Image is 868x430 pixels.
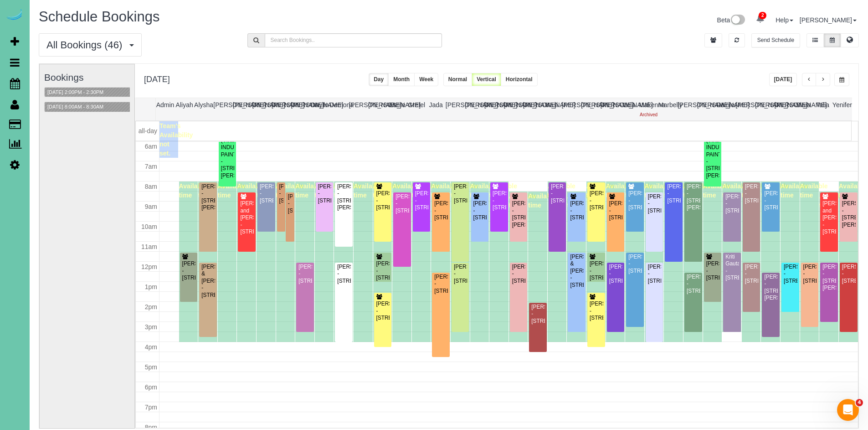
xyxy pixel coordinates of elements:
th: [PERSON_NAME] [775,98,794,120]
div: [PERSON_NAME] - [STREET_ADDRESS] [745,183,759,204]
th: Demona [329,98,349,120]
a: Beta [717,16,745,24]
span: 2 [759,12,766,19]
span: Available time [179,182,207,199]
span: Available time [703,182,731,199]
div: [PERSON_NAME] - [STREET_ADDRESS] [628,254,642,275]
a: Help [776,16,793,24]
button: Month [388,73,415,86]
span: Available time [257,182,284,199]
div: [PERSON_NAME] - [STREET_ADDRESS] [628,190,642,211]
div: [PERSON_NAME] - [STREET_ADDRESS] [609,200,623,221]
th: [PERSON_NAME] [272,98,291,120]
div: [PERSON_NAME] - [STREET_ADDRESS] [647,193,662,214]
div: [PERSON_NAME] - [STREET_ADDRESS] [686,274,700,295]
th: [PERSON_NAME] [523,98,542,120]
th: Reinier [716,98,735,120]
div: [PERSON_NAME] - [STREET_ADDRESS] [609,264,623,285]
div: [PERSON_NAME] - [STREET_ADDRESS] [376,260,390,281]
div: [PERSON_NAME] - [STREET_ADDRESS] [492,190,506,211]
div: [PERSON_NAME] - [STREET_ADDRESS] [842,264,856,285]
span: Available time [392,182,420,199]
div: [PERSON_NAME] - [STREET_ADDRESS][PERSON_NAME] [842,200,856,228]
div: [PERSON_NAME] - [STREET_ADDRESS] [647,264,662,285]
span: Available time [373,182,401,199]
input: Search Bookings.. [265,33,442,47]
div: [PERSON_NAME] - [STREET_ADDRESS] [589,190,603,211]
th: [PERSON_NAME] [252,98,271,120]
span: Available time [800,182,828,199]
span: Available time [237,182,265,199]
div: [PERSON_NAME] & [PERSON_NAME] - [STREET_ADDRESS] [570,254,584,289]
div: [PERSON_NAME] - [STREET_ADDRESS] [376,190,390,211]
div: [PERSON_NAME] - [STREET_ADDRESS] [803,264,817,285]
div: [PERSON_NAME] - [STREET_ADDRESS][PERSON_NAME] [686,183,700,212]
div: Kriti Gautama - [STREET_ADDRESS] [725,254,739,282]
th: Aliyah [175,98,194,120]
span: Available time [509,192,537,209]
div: [PERSON_NAME] - [STREET_ADDRESS] [589,300,603,321]
span: 3pm [145,323,157,331]
span: Available time [819,192,847,209]
div: [PERSON_NAME] - [STREET_ADDRESS] [512,264,526,285]
span: Available time [470,182,498,199]
button: [DATE] 8:00AM - 8:30AM [45,102,106,112]
div: [PERSON_NAME] - [STREET_ADDRESS] [298,264,312,285]
button: [DATE] [769,73,797,86]
div: [PERSON_NAME] - [STREET_ADDRESS] [279,183,284,204]
span: Available time [295,182,323,199]
span: Available time [276,182,304,199]
span: 9am [145,203,157,210]
span: Available time [625,182,653,199]
h2: [DATE] [144,73,170,84]
button: [DATE] 2:00PM - 2:30PM [45,88,106,97]
a: 2 [751,9,769,29]
div: [PERSON_NAME] - [STREET_ADDRESS][PERSON_NAME] [764,274,778,302]
a: [PERSON_NAME] [800,16,857,24]
span: Available time [315,182,343,199]
th: [PERSON_NAME] [484,98,503,120]
h3: Bookings [44,72,137,83]
th: [PERSON_NAME] [755,98,774,120]
th: Yenifer [832,98,852,120]
iframe: Intercom live chat [837,399,859,421]
span: Available time [198,182,226,199]
th: [PERSON_NAME] [600,98,619,120]
div: Archived [639,112,658,118]
div: [PERSON_NAME] - [STREET_ADDRESS] [706,260,720,281]
th: [PERSON_NAME] [581,98,600,120]
th: [PERSON_NAME] [349,98,368,120]
div: [PERSON_NAME] - [STREET_ADDRESS][PERSON_NAME] [201,183,215,212]
span: All Bookings (46) [46,39,127,51]
th: [PERSON_NAME] [697,98,716,120]
div: [PERSON_NAME] - [STREET_ADDRESS] [434,200,448,221]
div: [PERSON_NAME] - [STREET_ADDRESS] [453,183,467,204]
span: Available time [742,182,770,199]
div: [PERSON_NAME] - [STREET_ADDRESS] [570,200,584,221]
th: Marbelly [658,98,678,120]
div: [PERSON_NAME] - [STREET_ADDRESS] [415,190,429,211]
th: Alysha [194,98,213,120]
span: Available time [664,182,692,199]
span: Available time [451,182,478,199]
button: Day [369,73,389,86]
div: [PERSON_NAME] - [STREET_ADDRESS] [589,260,603,281]
th: Siara [794,98,813,120]
span: Available time [722,182,750,199]
th: Makenna [639,98,658,120]
span: 6pm [145,383,157,391]
th: [PERSON_NAME] [678,98,697,120]
div: [PERSON_NAME] - [STREET_ADDRESS][PERSON_NAME] [512,200,526,228]
th: [PERSON_NAME] [368,98,387,120]
span: Available time [781,182,808,199]
button: Week [414,73,438,86]
img: Automaid Logo [5,9,24,22]
th: Daylin [310,98,329,120]
th: Talia [813,98,832,120]
div: [PERSON_NAME] - [STREET_ADDRESS] [288,193,293,214]
span: 8am [145,183,157,190]
span: Available time [683,182,711,199]
div: [PERSON_NAME] - [STREET_ADDRESS][PERSON_NAME] [337,183,351,212]
div: [PERSON_NAME] - [STREET_ADDRESS] [453,264,467,285]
